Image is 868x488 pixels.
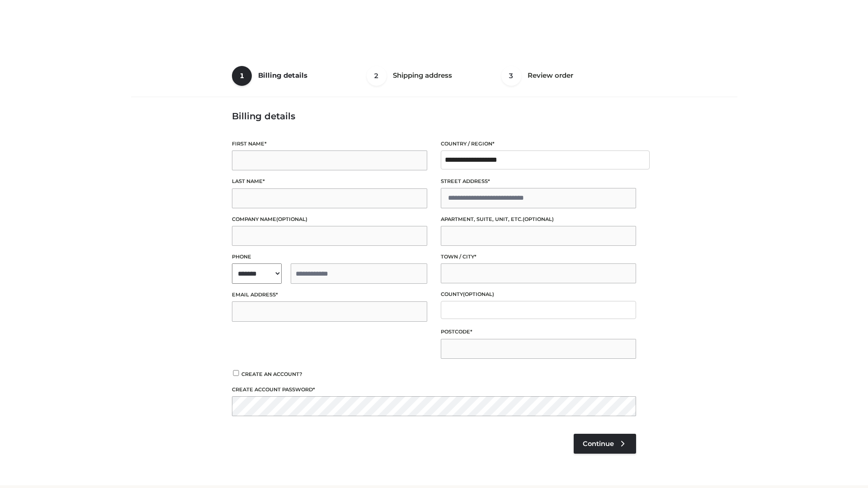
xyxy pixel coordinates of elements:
label: Street address [441,177,636,186]
label: Country / Region [441,140,636,148]
label: Postcode [441,328,636,336]
label: County [441,290,636,299]
span: 3 [501,66,521,86]
span: Billing details [258,71,307,80]
label: Phone [232,253,427,261]
a: Continue [574,434,636,454]
h3: Billing details [232,111,636,122]
input: Create an account? [232,370,240,376]
label: First name [232,140,427,148]
span: Shipping address [393,71,452,80]
span: Create an account? [241,371,302,377]
label: Email address [232,291,427,299]
span: Continue [583,440,614,448]
span: Review order [528,71,573,80]
label: Company name [232,215,427,224]
span: (optional) [463,291,494,297]
label: Create account password [232,385,636,394]
label: Last name [232,177,427,186]
span: (optional) [276,216,307,222]
span: 1 [232,66,252,86]
span: (optional) [523,216,554,222]
label: Town / City [441,253,636,261]
span: 2 [367,66,387,86]
label: Apartment, suite, unit, etc. [441,215,636,224]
